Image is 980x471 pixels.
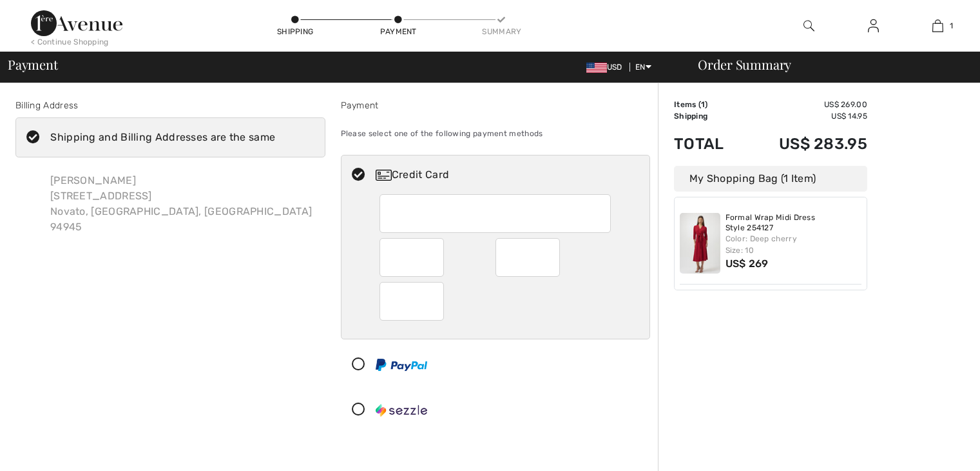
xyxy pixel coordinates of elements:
[744,110,867,122] td: US$ 14.95
[15,99,325,112] div: Billing Address
[376,167,641,183] div: Credit Card
[932,18,943,34] img: My Bag
[674,122,744,166] td: Total
[950,20,953,32] span: 1
[50,130,275,145] div: Shipping and Billing Addresses are the same
[674,99,744,110] td: Items ( )
[682,58,972,71] div: Order Summary
[376,359,427,371] img: PayPal
[482,26,521,37] div: Summary
[680,213,720,274] img: Formal Wrap Midi Dress Style 254127
[379,26,418,37] div: Payment
[586,63,607,73] img: US Dollar
[276,26,314,37] div: Shipping
[40,163,322,245] div: [PERSON_NAME] [STREET_ADDRESS] Novato, [GEOGRAPHIC_DATA], [GEOGRAPHIC_DATA] 94945
[701,100,705,109] span: 1
[341,99,651,112] div: Payment
[341,117,651,150] div: Please select one of the following payment methods
[8,58,57,71] span: Payment
[586,63,628,72] span: USD
[376,404,427,417] img: Sezzle
[906,18,969,34] a: 1
[744,122,867,166] td: US$ 283.95
[674,166,867,192] div: My Shopping Bag (1 Item)
[674,110,744,122] td: Shipping
[31,36,109,48] div: < Continue Shopping
[725,233,862,256] div: Color: Deep cherry Size: 10
[803,18,814,34] img: search the website
[725,213,862,233] a: Formal Wrap Midi Dress Style 254127
[858,18,889,34] a: Sign In
[31,10,122,36] img: 1ère Avenue
[376,170,392,181] img: Credit Card
[635,63,651,72] span: EN
[868,18,879,34] img: My Info
[744,99,867,110] td: US$ 269.00
[725,257,769,270] span: US$ 269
